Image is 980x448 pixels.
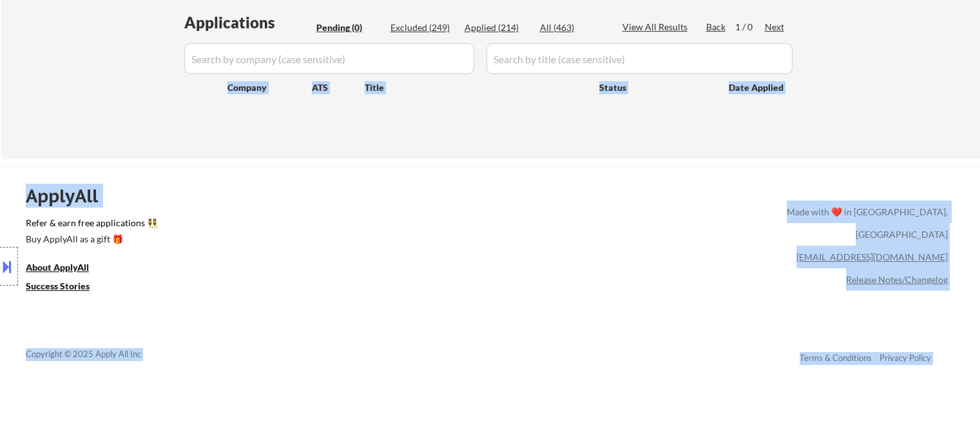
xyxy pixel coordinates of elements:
a: Privacy Policy [879,353,931,363]
div: Applied (214) [465,21,529,34]
a: Terms & Conditions [800,353,872,363]
div: Company [227,81,312,94]
div: Made with ❤️ in [GEOGRAPHIC_DATA], [GEOGRAPHIC_DATA] [782,200,948,246]
a: [EMAIL_ADDRESS][DOMAIN_NAME] [796,251,948,262]
div: Pending (0) [316,21,381,34]
div: Back [706,21,727,34]
div: Excluded (249) [390,21,455,34]
div: ATS [312,81,365,94]
input: Search by company (case sensitive) [184,43,474,74]
div: Title [365,81,587,94]
a: Refer & earn free applications 👯‍♀️ [26,219,517,232]
div: Next [765,21,785,34]
div: All (463) [540,21,604,34]
input: Search by title (case sensitive) [486,43,793,74]
a: Release Notes/Changelog [846,274,948,285]
div: Status [599,75,710,99]
div: View All Results [622,21,691,34]
div: Date Applied [729,81,785,94]
div: 1 / 0 [735,21,765,34]
div: Applications [184,15,312,30]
